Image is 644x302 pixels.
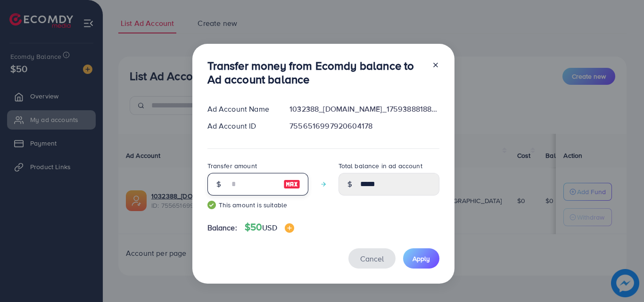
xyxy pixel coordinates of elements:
[339,161,422,171] label: Total balance in ad account
[403,248,439,269] button: Apply
[245,221,294,233] h4: $50
[262,222,277,233] span: USD
[207,222,237,233] span: Balance:
[360,253,384,264] span: Cancel
[207,200,308,210] small: This amount is suitable
[285,223,294,233] img: image
[413,254,430,263] span: Apply
[348,248,396,269] button: Cancel
[283,179,300,190] img: image
[200,121,282,131] div: Ad Account ID
[207,161,257,171] label: Transfer amount
[207,59,424,86] h3: Transfer money from Ecomdy balance to Ad account balance
[282,104,446,114] div: 1032388_[DOMAIN_NAME]_1759388818810
[282,121,446,131] div: 7556516997920604178
[207,201,216,209] img: guide
[200,104,282,114] div: Ad Account Name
